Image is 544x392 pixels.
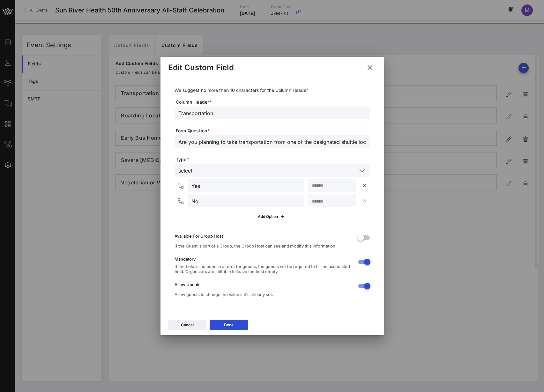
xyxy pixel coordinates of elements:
span: Form Question [176,128,370,134]
span: Column Header [176,99,370,105]
div: Mandatory [175,256,353,262]
div: Done [224,322,234,328]
input: Option #1 [191,181,300,190]
p: We suggest no more than 10 characters for the Column Header [175,87,370,94]
div: Allow guests to change the value if it's already set. [175,292,353,297]
input: Option #2 [191,197,300,205]
button: Cancel [168,320,206,330]
div: Add Option [258,213,286,220]
div: Cancel [181,322,194,328]
div: Available For Group Host [175,233,353,239]
button: Add Option [254,211,290,222]
div: If the field is included in a form for guests, the guests will be required to fill the associated... [175,264,353,274]
div: If the Guest is part of a Group, the Group Host can see and modify this information. [175,243,353,248]
div: Allow Update [175,282,353,287]
div: select [178,168,192,174]
div: select [175,164,370,177]
div: Edit Custom Field [168,63,234,72]
span: Type [176,156,370,163]
button: Done [210,320,248,330]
